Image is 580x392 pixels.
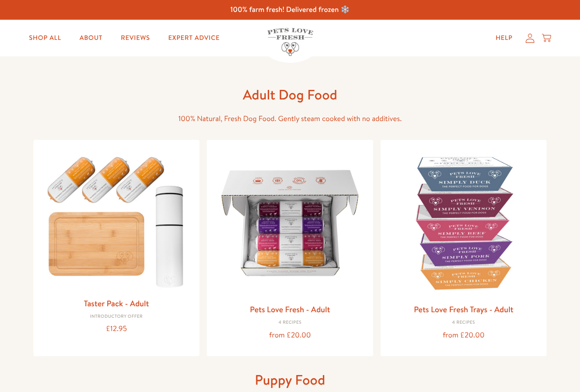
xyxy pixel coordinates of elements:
a: Pets Love Fresh Trays - Adult [414,304,514,315]
div: £12.95 [41,323,193,335]
div: 4 Recipes [388,320,540,326]
img: Pets Love Fresh - Adult [214,147,366,299]
a: Shop All [22,29,68,47]
h1: Adult Dog Food [144,86,437,104]
a: Pets Love Fresh - Adult [250,304,330,315]
div: Introductory Offer [41,314,193,320]
a: Taster Pack - Adult [84,298,149,309]
a: About [72,29,110,47]
span: 100% Natural, Fresh Dog Food. Gently steam cooked with no additives. [178,114,402,124]
img: Taster Pack - Adult [41,147,193,293]
a: Expert Advice [161,29,227,47]
div: from £20.00 [388,329,540,342]
a: Reviews [114,29,157,47]
div: 4 Recipes [214,320,366,326]
h1: Puppy Food [144,371,437,389]
img: Pets Love Fresh [267,28,313,56]
img: Pets Love Fresh Trays - Adult [388,147,540,299]
a: Help [488,29,520,47]
div: from £20.00 [214,329,366,342]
